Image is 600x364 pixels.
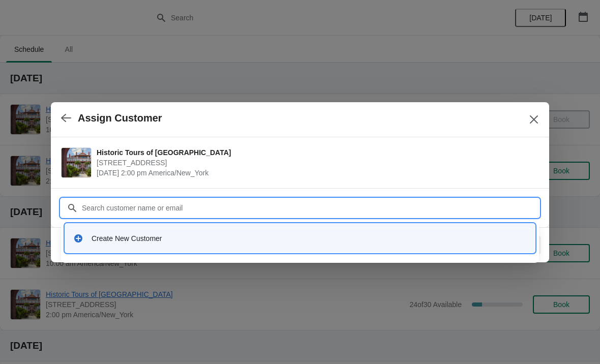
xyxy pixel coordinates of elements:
[92,233,527,244] div: Create New Customer
[97,147,534,158] span: Historic Tours of [GEOGRAPHIC_DATA]
[81,199,539,217] input: Search customer name or email
[97,168,534,178] span: [DATE] 2:00 pm America/New_York
[97,158,534,168] span: [STREET_ADDRESS]
[525,110,543,129] button: Close
[78,112,162,124] h2: Assign Customer
[62,148,91,177] img: Historic Tours of Flagler College | 74 King Street, St. Augustine, FL, USA | October 4 | 2:00 pm ...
